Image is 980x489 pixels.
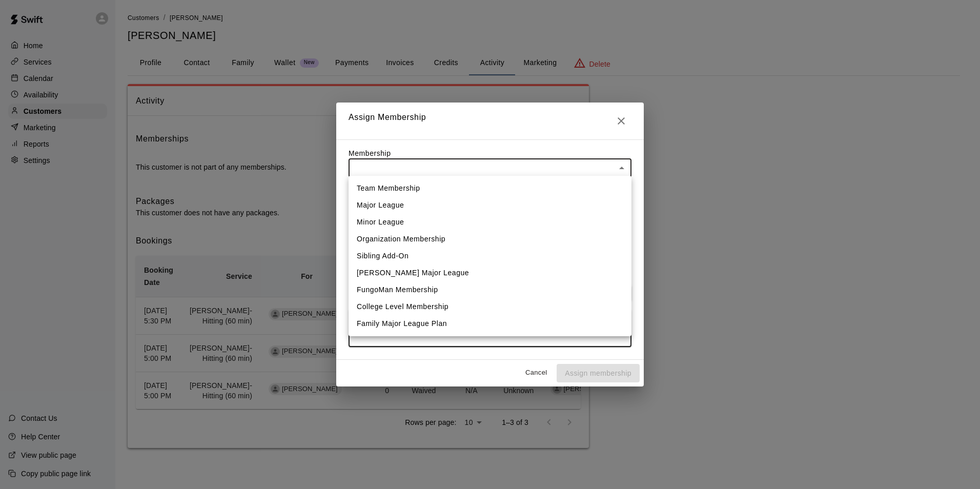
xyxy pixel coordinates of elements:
li: [PERSON_NAME] Major League [349,264,631,281]
li: Sibling Add-On [349,248,631,264]
li: Organization Membership [349,231,631,248]
li: FungoMan Membership [349,281,631,298]
li: Team Membership [349,180,631,197]
li: Minor League [349,214,631,231]
li: Major League [349,197,631,214]
li: Family Major League Plan [349,315,631,332]
li: College Level Membership [349,298,631,315]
